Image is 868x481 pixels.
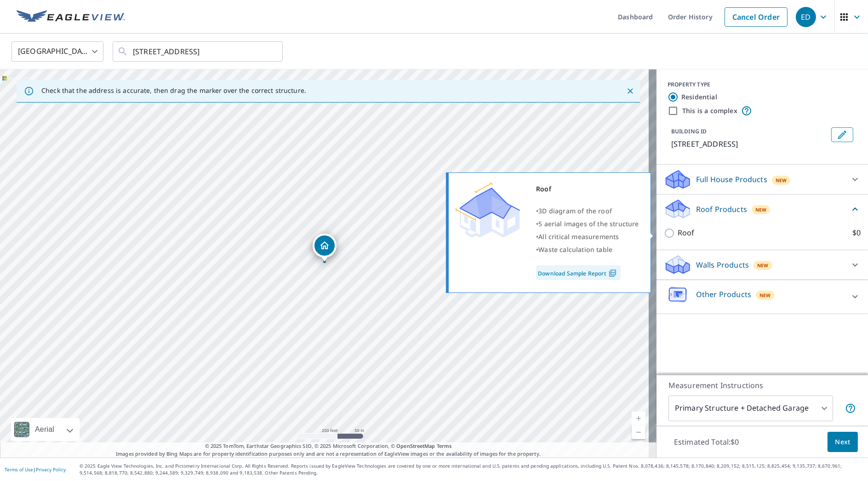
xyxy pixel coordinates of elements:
span: All critical measurements [538,232,619,241]
p: [STREET_ADDRESS] [671,138,828,149]
a: Download Sample Report [536,265,621,280]
p: | [5,467,66,472]
p: Other Products [696,289,751,300]
div: Aerial [32,418,57,441]
p: Measurement Instructions [668,380,856,391]
a: Terms of Use [5,466,33,473]
div: • [536,218,639,230]
p: © 2025 Eagle View Technologies, Inc. and Pictometry International Corp. All Rights Reserved. Repo... [80,463,863,476]
a: Terms [437,442,452,449]
span: Waste calculation table [538,245,612,254]
button: Next [828,432,858,452]
span: Next [835,436,851,448]
img: Pdf Icon [606,269,619,277]
span: Your report will include the primary structure and a detached garage if one exists. [845,403,856,414]
span: © 2025 TomTom, Earthstar Geographics SIO, © 2025 Microsoft Corporation, © [205,442,452,450]
p: Full House Products [696,174,767,185]
span: New [776,177,787,184]
div: • [536,230,639,243]
span: 3D diagram of the roof [538,206,612,215]
input: Search by address or latitude-longitude [133,39,264,64]
div: [GEOGRAPHIC_DATA] [11,39,103,64]
span: New [757,262,769,269]
a: Current Level 17, Zoom In [632,412,645,425]
div: PROPERTY TYPE [668,80,857,89]
label: Residential [681,92,717,102]
button: Edit building 1 [831,127,853,142]
div: Roof [536,183,639,195]
div: ED [796,7,816,27]
p: $0 [852,227,861,239]
button: Close [624,85,636,97]
div: Aerial [11,418,80,441]
a: Privacy Policy [36,466,66,473]
img: EV Logo [17,10,125,24]
a: Current Level 17, Zoom Out [632,425,645,439]
div: Primary Structure + Detached Garage [668,395,833,421]
img: Premium [456,183,520,238]
div: Roof ProductsNew [664,198,861,220]
p: Roof [678,227,695,239]
span: New [759,292,771,299]
span: New [755,206,767,213]
div: Full House ProductsNew [664,168,861,190]
a: Cancel Order [725,7,788,27]
div: Walls ProductsNew [664,254,861,276]
div: Dropped pin, building 1, Residential property, 329 Villa St Elgin, IL 60120 [313,234,337,262]
label: This is a complex [682,106,737,115]
div: • [536,205,639,218]
p: BUILDING ID [671,127,707,135]
p: Walls Products [696,259,749,270]
div: • [536,243,639,256]
span: 5 aerial images of the structure [538,219,639,228]
p: Estimated Total: $0 [667,432,747,452]
p: Check that the address is accurate, then drag the marker over the correct structure. [41,86,306,95]
p: Roof Products [696,204,747,215]
div: Other ProductsNew [664,284,861,310]
a: OpenStreetMap [396,442,435,449]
